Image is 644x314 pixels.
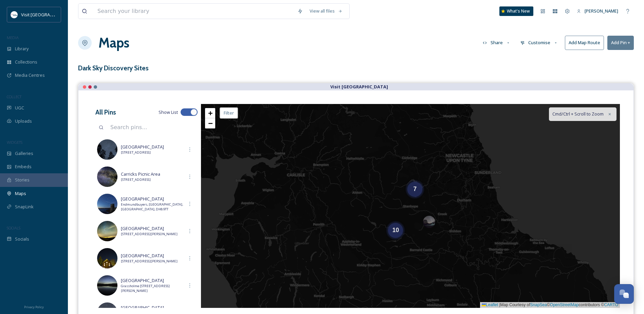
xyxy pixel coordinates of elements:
[499,302,500,307] span: |
[95,107,116,117] h3: All Pins
[220,107,238,119] div: Filter
[121,252,184,259] span: [GEOGRAPHIC_DATA]
[97,248,117,268] img: 108da4fa-9aa3-4c53-bb63-8bcf17deddff.jpg
[205,118,215,128] a: Zoom out
[97,275,117,296] img: f65bce9e-6a6d-4879-8092-b3225785b745.jpg
[121,259,184,264] span: [STREET_ADDRESS][PERSON_NAME]
[107,120,198,135] input: Search pins...
[392,227,399,233] span: 10
[97,167,117,187] img: 99013f7f-49f1-4d49-ac3c-0adaa03ee51b.jpg
[604,302,618,307] a: CARTO
[565,36,604,50] button: Add Map Route
[7,225,20,230] span: SOCIALS
[15,105,24,111] span: UGC
[407,182,422,197] div: 7
[21,11,74,18] span: Visit [GEOGRAPHIC_DATA]
[480,302,620,308] div: Map Courtesy of © contributors ©
[121,150,184,155] span: [STREET_ADDRESS]
[205,108,215,118] a: Zoom in
[121,284,184,294] span: Grassholme [STREET_ADDRESS][PERSON_NAME]
[550,302,579,307] a: OpenStreetMap
[98,33,129,53] a: Maps
[97,194,117,214] img: Derwent%2520Reservoir16.jpg
[15,190,26,197] span: Maps
[614,284,634,304] button: Open Chat
[78,63,149,73] h3: Dark Sky Discovery Sites
[121,277,184,284] span: [GEOGRAPHIC_DATA]
[15,118,32,124] span: Uploads
[585,8,618,14] span: [PERSON_NAME]
[24,302,44,311] a: Privacy Policy
[530,302,547,307] a: SnapSea
[94,4,294,19] input: Search your library
[517,36,562,49] button: Customise
[15,72,45,78] span: Media Centres
[15,236,29,242] span: Socials
[15,163,32,170] span: Embeds
[97,221,117,241] img: b0668d96-cd21-46d1-9ac9-958958893e21.jpg
[121,304,184,311] span: [GEOGRAPHIC_DATA]
[121,232,184,237] span: [STREET_ADDRESS][PERSON_NAME]
[121,177,184,182] span: [STREET_ADDRESS]
[7,94,21,99] span: COLLECT
[388,223,403,238] div: 10
[7,35,19,40] span: MEDIA
[208,109,213,117] span: +
[15,46,29,52] span: Library
[121,196,184,202] span: [GEOGRAPHIC_DATA]
[479,36,514,49] button: Share
[482,302,498,307] a: Leaflet
[573,4,622,18] a: [PERSON_NAME]
[330,84,388,90] strong: Visit [GEOGRAPHIC_DATA]
[15,150,33,157] span: Galleries
[15,59,37,65] span: Collections
[121,202,184,212] span: Endmundbuyers, [GEOGRAPHIC_DATA], [GEOGRAPHIC_DATA], DH8 9TT
[121,225,184,232] span: [GEOGRAPHIC_DATA]
[15,204,34,210] span: SnapLink
[413,186,417,192] span: 7
[15,177,30,183] span: Stories
[121,171,184,177] span: Carricks Picnic Area
[11,11,18,18] img: 1680077135441.jpeg
[97,139,117,160] img: 86b61869-deef-4948-9cbc-6178d81f00c7.jpg
[306,4,346,18] a: View all files
[121,144,184,150] span: [GEOGRAPHIC_DATA]
[24,305,44,309] span: Privacy Policy
[607,36,634,50] button: Add Pin +
[552,111,604,117] span: Cmd/Ctrl + Scroll to Zoom
[159,109,178,116] span: Show List
[7,140,22,145] span: WIDGETS
[208,119,213,127] span: −
[499,6,533,16] a: What's New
